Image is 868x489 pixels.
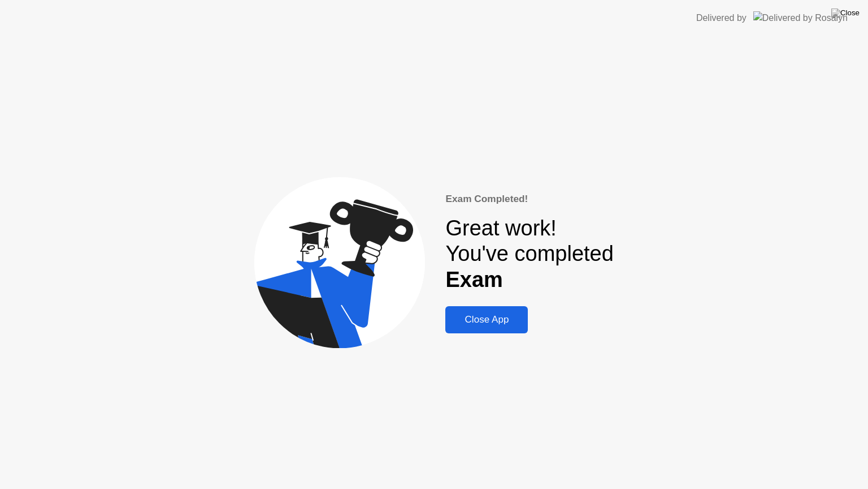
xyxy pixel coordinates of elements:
[445,306,528,333] button: Close App
[753,11,848,24] img: Delivered by Rosalyn
[696,11,747,25] div: Delivered by
[445,216,613,293] div: Great work! You've completed
[445,268,502,291] b: Exam
[831,8,860,18] img: Close
[449,314,524,325] div: Close App
[445,192,613,207] div: Exam Completed!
